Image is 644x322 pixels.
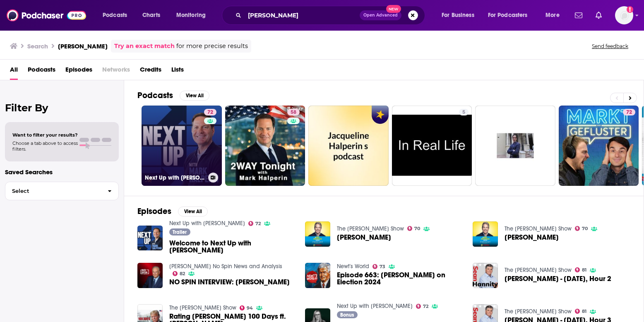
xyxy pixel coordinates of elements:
span: Trailer [173,230,187,235]
span: Episode 663: [PERSON_NAME] on Election 2024 [337,272,463,286]
a: 82 [173,271,185,276]
span: [PERSON_NAME] [337,234,391,241]
span: Charts [142,10,160,21]
img: Mark Halperin [473,221,498,247]
span: Welcome to Next Up with [PERSON_NAME] [169,240,295,254]
h3: Search [27,42,48,50]
a: 70 [575,226,588,231]
a: Newt's World [337,263,369,270]
button: Open AdvancedNew [360,10,401,20]
a: Welcome to Next Up with Mark Halperin [169,240,295,254]
div: Search podcasts, credits, & more... [230,6,433,25]
img: Podchaser - Follow, Share and Rate Podcasts [7,7,86,23]
a: The Eric Metaxas Show [505,225,572,232]
span: 81 [582,268,586,272]
a: Try an exact match [114,41,175,51]
button: Show profile menu [615,6,633,24]
a: Next Up with Mark Halperin [169,220,245,227]
a: The Eric Metaxas Show [337,225,404,232]
p: Saved Searches [5,168,119,176]
a: 73 [372,264,386,269]
span: Logged in as lcohen [615,6,633,24]
img: NO SPIN INTERVIEW: Mark Halperin [137,263,163,288]
a: The Sean Hannity Show [505,267,572,274]
span: 72 [255,222,261,226]
img: Welcome to Next Up with Mark Halperin [137,226,163,251]
a: 5 [392,106,472,186]
a: 81 [575,267,587,272]
h3: Next Up with [PERSON_NAME] [145,174,205,181]
a: Charts [137,9,165,22]
h2: Filter By [5,102,119,114]
a: Credits [140,63,161,80]
a: Mark Halperin [505,234,559,241]
a: 70 [407,226,421,231]
a: 58 [225,106,305,186]
a: PodcastsView All [137,90,209,101]
button: View All [180,91,209,101]
span: Choose a tab above to access filters. [12,140,78,152]
a: Mark Halperin [337,234,391,241]
a: Mark Halperin - April 28th, Hour 2 [505,275,611,282]
button: Select [5,182,119,200]
span: 70 [582,227,588,231]
span: 72 [626,108,632,117]
span: 82 [180,272,185,276]
a: Bill O’Reilly’s No Spin News and Analysis [169,263,282,270]
span: Podcasts [103,10,127,21]
button: open menu [171,9,216,22]
span: Want to filter your results? [12,132,78,138]
button: open menu [483,9,540,22]
span: 72 [207,108,213,117]
a: The Sean Hannity Show [505,308,572,315]
span: 5 [462,108,465,117]
button: View All [178,207,208,216]
a: 72 [623,109,635,115]
img: Mark Halperin [305,221,330,247]
button: open menu [540,9,570,22]
img: Episode 663: Mark Halperin on Election 2024 [305,263,330,288]
a: Podcasts [28,63,55,80]
a: Episode 663: Mark Halperin on Election 2024 [337,272,463,286]
a: NO SPIN INTERVIEW: Mark Halperin [169,279,290,286]
a: EpisodesView All [137,206,208,216]
a: 72 [204,109,216,115]
span: [PERSON_NAME] [505,234,559,241]
h3: [PERSON_NAME] [58,42,108,50]
a: All [10,63,18,80]
span: Episodes [65,63,92,80]
a: 72 [248,221,261,226]
a: Next Up with Mark Halperin [337,303,413,310]
span: 73 [380,265,385,269]
a: 72Next Up with [PERSON_NAME] [142,106,222,186]
span: Open Advanced [363,13,398,17]
button: Send feedback [589,43,631,50]
a: 5 [459,109,469,115]
span: Lists [171,63,184,80]
span: Select [5,188,101,194]
span: Networks [102,63,130,80]
input: Search podcasts, credits, & more... [245,9,360,22]
span: For Podcasters [488,10,528,21]
svg: Add a profile image [627,6,633,13]
span: for more precise results [176,41,248,51]
button: open menu [97,9,138,22]
span: 81 [582,310,586,313]
span: More [545,10,560,21]
span: [PERSON_NAME] - [DATE], Hour 2 [505,275,611,282]
span: For Business [442,10,474,21]
a: 72 [416,304,429,309]
span: 72 [423,305,428,308]
span: NO SPIN INTERVIEW: [PERSON_NAME] [169,279,290,286]
span: New [386,5,401,13]
a: 94 [240,305,253,310]
img: User Profile [615,6,633,24]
